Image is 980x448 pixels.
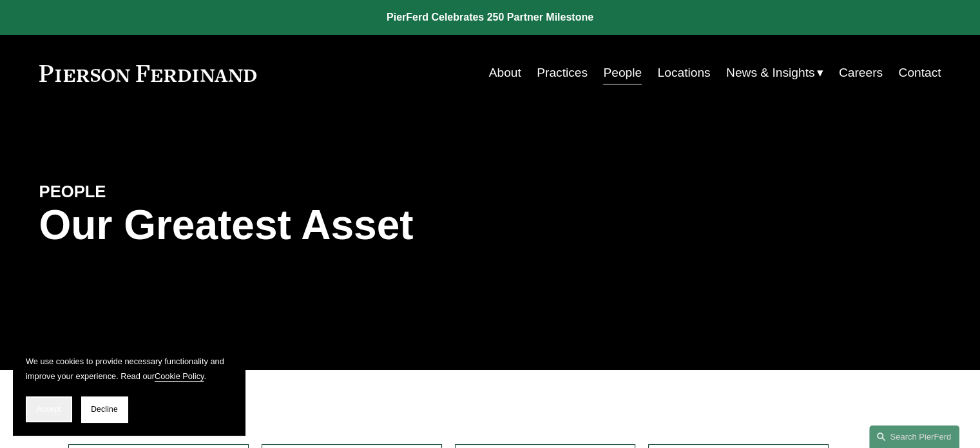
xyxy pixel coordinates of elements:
[39,202,640,249] h1: Our Greatest Asset
[155,371,204,381] a: Cookie Policy
[81,396,128,422] button: Decline
[13,341,245,435] section: Cookie banner
[26,396,72,422] button: Accept
[26,354,232,384] p: We use cookies to provide necessary functionality and improve your experience. Read our .
[37,405,61,414] span: Accept
[489,61,521,85] a: About
[726,61,823,85] a: folder dropdown
[657,61,710,85] a: Locations
[898,61,941,85] a: Contact
[39,181,265,202] h4: PEOPLE
[839,61,883,85] a: Careers
[603,61,642,85] a: People
[91,405,118,414] span: Decline
[869,425,959,448] a: Search this site
[726,62,815,84] span: News & Insights
[537,61,588,85] a: Practices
